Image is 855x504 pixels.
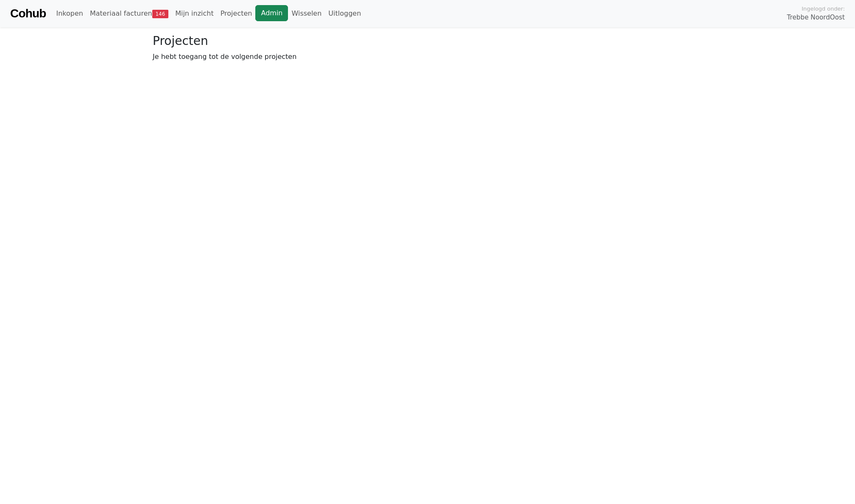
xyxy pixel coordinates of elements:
a: Inkopen [53,5,86,22]
span: Ingelogd onder: [802,5,845,13]
a: Admin [255,5,288,21]
span: Trebbe NoordOost [787,13,845,22]
a: Wisselen [288,5,325,22]
a: Uitloggen [325,5,364,22]
a: Projecten [217,5,256,22]
a: Materiaal facturen146 [87,5,172,22]
span: 146 [152,10,169,18]
p: Je hebt toegang tot de volgende projecten [153,52,702,62]
a: Mijn inzicht [172,5,217,22]
a: Cohub [10,3,46,24]
h3: Projecten [153,34,702,48]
